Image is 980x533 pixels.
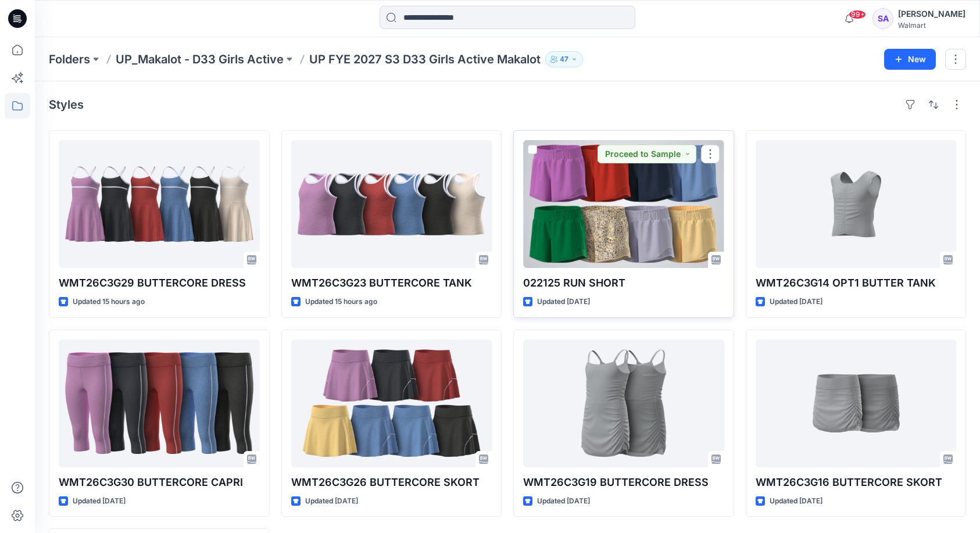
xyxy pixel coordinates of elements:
a: WMT26C3G14 OPT1 BUTTER TANK [756,140,957,268]
p: WMT26C3G14 OPT1 BUTTER TANK [756,275,957,291]
a: 022125 RUN SHORT [523,140,724,268]
p: UP FYE 2027 S3 D33 Girls Active Makalot [309,51,541,67]
p: Updated [DATE] [537,296,590,308]
div: [PERSON_NAME] [898,7,965,21]
a: WMT26C3G16 BUTTERCORE SKORT [756,339,957,467]
a: WMT26C3G29 BUTTERCORE DRESS [59,140,260,268]
p: Updated 15 hours ago [73,296,145,308]
p: Updated [DATE] [73,495,126,507]
a: WMT26C3G26 BUTTERCORE SKORT [291,339,492,467]
a: UP_Makalot - D33 Girls Active [116,51,284,67]
p: WMT26C3G30 BUTTERCORE CAPRI [59,474,260,491]
button: 47 [545,51,583,67]
p: Updated [DATE] [537,495,590,507]
p: 022125 RUN SHORT [523,275,724,291]
p: Updated [DATE] [305,495,358,507]
p: WMT26C3G23 BUTTERCORE TANK [291,275,492,291]
a: WMT26C3G19 BUTTERCORE DRESS [523,339,724,467]
a: Folders [49,51,90,67]
p: Updated 15 hours ago [305,296,377,308]
button: New [884,49,936,70]
div: Walmart [898,21,965,30]
h4: Styles [49,98,84,112]
p: WMT26C3G16 BUTTERCORE SKORT [756,474,957,491]
span: 99+ [849,10,866,19]
p: WMT26C3G29 BUTTERCORE DRESS [59,275,260,291]
p: Updated [DATE] [770,296,822,308]
a: WMT26C3G23 BUTTERCORE TANK [291,140,492,268]
p: WMT26C3G19 BUTTERCORE DRESS [523,474,724,491]
p: WMT26C3G26 BUTTERCORE SKORT [291,474,492,491]
p: Updated [DATE] [770,495,822,507]
div: SA [872,8,893,29]
a: WMT26C3G30 BUTTERCORE CAPRI [59,339,260,467]
p: 47 [560,53,568,66]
